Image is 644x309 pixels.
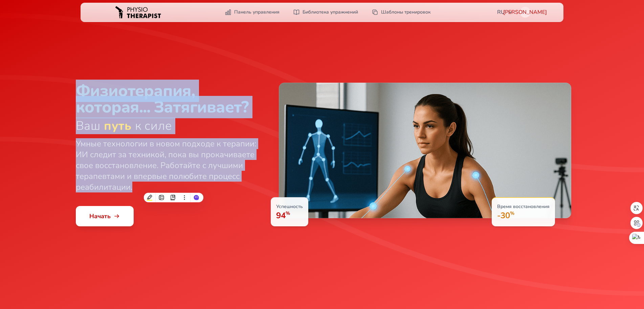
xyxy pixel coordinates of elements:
[76,119,265,133] span: Ваш к силе
[276,203,303,210] p: Успешность
[368,6,435,18] a: Шаблоны тренировок
[76,138,265,192] p: Умные технологии в новом подходе к терапии: ИИ следит за техникой, пока вы прокачиваете свое восс...
[104,118,132,134] span: путь
[497,8,513,16] span: RU
[289,6,362,18] a: Библиотека упражнений
[493,5,517,19] button: RU
[520,7,531,18] button: [PERSON_NAME]
[114,2,162,22] img: PHYSIOTHERAPISTRU logo
[76,83,265,115] span: Физиотерапия, которая... Затягивает?
[276,210,303,221] p: 94
[221,6,284,18] a: Панель управления
[76,206,134,226] a: Начать
[89,211,120,221] span: Начать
